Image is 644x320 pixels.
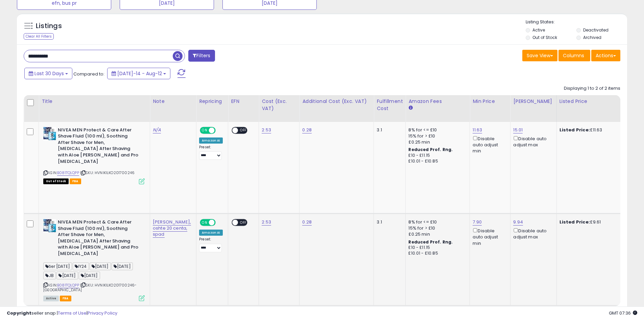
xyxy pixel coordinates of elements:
[377,98,403,112] div: Fulfillment Cost
[43,296,59,301] span: All listings currently available for purchase on Amazon
[70,178,81,184] span: FBA
[112,262,133,270] span: [DATE]
[7,310,31,316] strong: Copyright
[107,68,170,79] button: [DATE]-14 - Aug-12
[302,127,312,133] a: 0.28
[559,127,616,133] div: £11.63
[58,127,140,166] b: NIVEA MEN Protect & Care After Shave Fluid (100 ml), Soothing After Shave for Men, [MEDICAL_DATA]...
[73,71,104,77] span: Compared to:
[473,135,505,154] div: Disable auto adjust min
[564,85,620,92] div: Displaying 1 to 2 of 2 items
[57,282,79,288] a: B081TQLQPP
[377,127,400,133] div: 3.1
[522,50,557,61] button: Save View
[559,98,618,105] div: Listed Price
[24,33,54,40] div: Clear All Filters
[43,272,56,279] span: JB
[215,220,225,226] span: OFF
[513,98,553,105] div: [PERSON_NAME]
[408,251,464,256] div: £10.01 - £10.85
[526,19,627,25] p: Listing States:
[73,262,89,270] span: IY24
[408,133,464,139] div: 15% for > £10
[408,245,464,251] div: £10 - £11.15
[88,310,117,316] a: Privacy Policy
[79,272,100,279] span: [DATE]
[532,27,545,33] label: Active
[609,310,637,316] span: 2025-09-12 07:36 GMT
[200,127,209,133] span: ON
[199,230,223,236] div: Amazon AI
[408,231,464,237] div: £0.25 min
[43,282,137,293] span: | SKU: HVNIKILKO201700246-[GEOGRAPHIC_DATA]
[199,237,223,252] div: Preset:
[408,239,453,245] b: Reduced Prof. Rng.
[238,220,249,226] span: OFF
[153,98,193,105] div: Note
[513,219,523,226] a: 9.94
[24,68,72,79] button: Last 30 Days
[408,158,464,164] div: £10.01 - £10.85
[513,135,551,148] div: Disable auto adjust max
[43,127,145,184] div: ASIN:
[262,219,271,226] a: 2.53
[153,127,161,133] a: N/A
[559,219,590,225] b: Listed Price:
[473,98,507,105] div: Min Price
[43,262,72,270] span: tier [DATE]
[231,98,256,105] div: EFN
[43,219,145,300] div: ASIN:
[58,219,140,258] b: NIVEA MEN Protect & Care After Shave Fluid (100 ml), Soothing After Shave for Men, [MEDICAL_DATA]...
[408,225,464,231] div: 15% for > £10
[513,127,523,133] a: 15.01
[532,35,557,40] label: Out of Stock
[408,153,464,158] div: £10 - £11.15
[60,296,71,301] span: FBA
[199,145,223,160] div: Preset:
[563,52,584,59] span: Columns
[200,220,209,226] span: ON
[408,139,464,145] div: £0.25 min
[56,272,78,279] span: [DATE]
[43,219,56,233] img: 51AWzrGylZL._SL40_.jpg
[199,137,223,144] div: Amazon AI
[57,170,79,176] a: B081TQLQPP
[7,310,117,317] div: seller snap | |
[262,127,271,133] a: 2.53
[262,98,296,112] div: Cost (Exc. VAT)
[58,310,87,316] a: Terms of Use
[583,27,609,33] label: Deactivated
[199,98,225,105] div: Repricing
[591,50,620,61] button: Actions
[583,35,601,40] label: Archived
[80,170,135,175] span: | SKU: HVNIKILKO201700246
[408,105,412,111] small: Amazon Fees.
[188,50,215,62] button: Filters
[473,227,505,247] div: Disable auto adjust min
[42,98,147,105] div: Title
[559,219,616,225] div: £9.61
[302,98,371,105] div: Additional Cost (Exc. VAT)
[408,147,453,152] b: Reduced Prof. Rng.
[238,127,249,133] span: OFF
[43,127,56,141] img: 51AWzrGylZL._SL40_.jpg
[36,21,62,31] h5: Listings
[473,127,482,133] a: 11.63
[302,219,312,226] a: 0.28
[513,227,551,240] div: Disable auto adjust max
[408,219,464,225] div: 8% for <= £10
[408,127,464,133] div: 8% for <= £10
[473,219,482,226] a: 7.90
[153,219,191,238] a: [PERSON_NAME], oshte 20 centa, spad
[215,127,225,133] span: OFF
[559,127,590,133] b: Listed Price:
[43,178,69,184] span: All listings that are currently out of stock and unavailable for purchase on Amazon
[34,70,64,77] span: Last 30 Days
[117,70,162,77] span: [DATE]-14 - Aug-12
[377,219,400,225] div: 3.1
[558,50,590,61] button: Columns
[408,98,467,105] div: Amazon Fees
[90,262,111,270] span: [DATE]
